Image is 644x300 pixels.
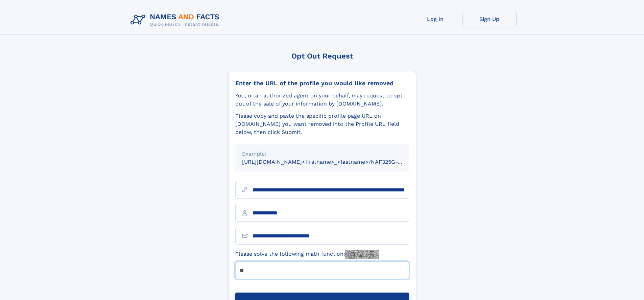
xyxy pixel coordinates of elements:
[235,79,409,87] div: Enter the URL of the profile you would like removed
[462,11,517,27] a: Sign Up
[408,11,462,27] a: Log In
[235,250,379,259] label: Please solve the following math function:
[235,112,409,136] div: Please copy and paste the specific profile page URL on [DOMAIN_NAME] you want removed into the Pr...
[128,11,225,29] img: Logo Names and Facts
[228,52,416,60] div: Opt Out Request
[242,159,422,165] small: [URL][DOMAIN_NAME]<firstname>_<lastname>/NAF325G-xxxxxxxx
[242,150,402,158] div: Example:
[235,92,409,108] div: You, or an authorized agent on your behalf, may request to opt-out of the sale of your informatio...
